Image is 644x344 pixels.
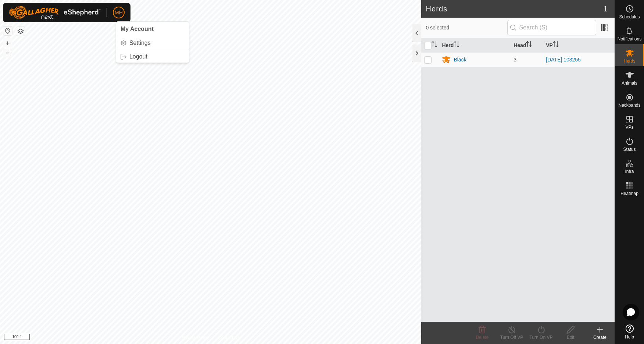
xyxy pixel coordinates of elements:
[129,54,147,60] span: Logout
[615,322,644,342] a: Help
[620,191,638,196] span: Heatmap
[514,57,516,63] span: 3
[623,59,635,63] span: Herds
[507,20,596,35] input: Search (S)
[16,27,25,36] button: Map Layers
[121,26,154,32] span: My Account
[476,335,489,340] span: Delete
[556,334,585,341] div: Edit
[497,334,526,341] div: Turn Off VP
[3,39,12,47] button: +
[623,147,636,152] span: Status
[625,169,634,174] span: Infra
[129,40,151,46] span: Settings
[625,125,633,130] span: VPs
[426,24,507,32] span: 0 selected
[426,4,603,13] h2: Herds
[116,51,189,63] a: Logout
[585,334,615,341] div: Create
[115,9,123,17] span: MH
[543,38,615,53] th: VP
[439,38,511,53] th: Herd
[546,57,581,63] a: [DATE] 103255
[526,42,532,48] p-sorticon: Activate to sort
[218,334,240,341] a: Contact Us
[622,81,637,85] span: Animals
[116,37,189,49] a: Settings
[3,48,12,57] button: –
[182,334,209,341] a: Privacy Policy
[618,103,640,107] span: Neckbands
[618,37,641,41] span: Notifications
[619,15,640,19] span: Schedules
[9,6,101,19] img: Gallagher Logo
[454,56,466,64] div: Black
[432,42,437,48] p-sorticon: Activate to sort
[3,26,12,35] button: Reset Map
[511,38,543,53] th: Head
[454,42,459,48] p-sorticon: Activate to sort
[625,335,634,339] span: Help
[553,42,559,48] p-sorticon: Activate to sort
[526,334,556,341] div: Turn On VP
[603,3,607,14] span: 1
